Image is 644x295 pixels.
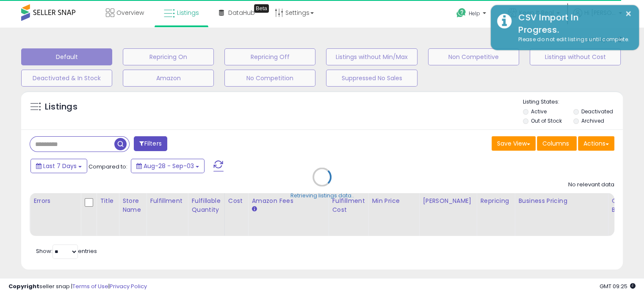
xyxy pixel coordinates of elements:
[116,8,144,17] span: Overview
[110,282,147,290] a: Privacy Policy
[600,282,636,290] span: 2025-09-11 09:25 GMT
[21,70,112,87] button: Deactivated & In Stock
[456,8,467,18] i: Get Help
[625,8,632,19] button: ×
[177,8,199,17] span: Listings
[123,70,214,87] button: Amazon
[326,70,417,87] button: Suppressed No Sales
[512,11,633,36] div: CSV Import In Progress.
[123,48,214,65] button: Repricing On
[428,48,519,65] button: Non Competitive
[224,48,315,65] button: Repricing Off
[224,70,315,87] button: No Competition
[8,283,147,291] div: seller snap | |
[21,48,112,65] button: Default
[512,36,633,44] div: Please do not edit listings until complete.
[326,48,417,65] button: Listings without Min/Max
[469,10,480,17] span: Help
[72,282,108,290] a: Terms of Use
[254,4,269,13] div: Tooltip anchor
[8,282,39,290] strong: Copyright
[530,48,621,65] button: Listings without Cost
[450,1,495,28] a: Help
[228,8,255,17] span: DataHub
[290,192,354,199] div: Retrieving listings data..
